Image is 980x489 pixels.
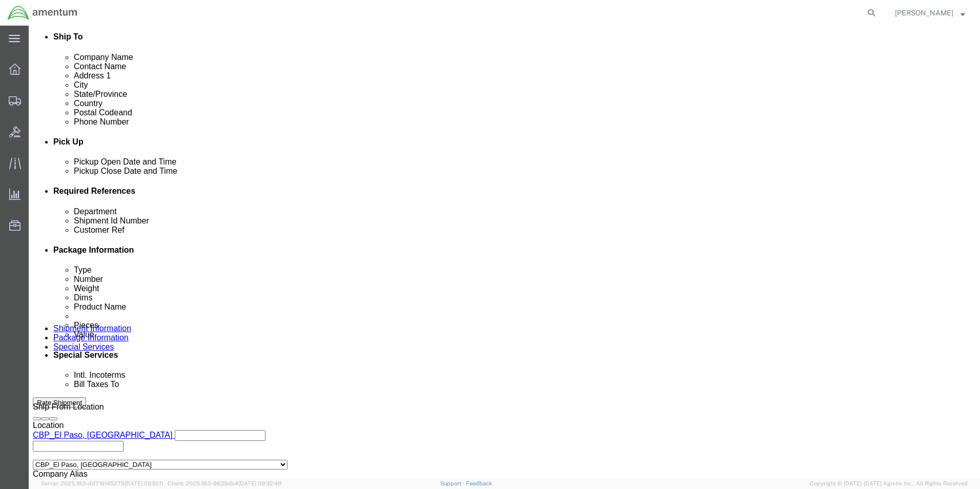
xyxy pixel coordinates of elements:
span: [DATE] 09:51:11 [125,480,163,486]
a: Support [440,480,466,486]
button: [PERSON_NAME] [894,7,966,19]
img: logo [7,5,78,21]
span: Miguel Castro [895,7,953,18]
span: Server: 2025.18.0-dd719145275 [41,480,163,486]
span: [DATE] 09:32:48 [238,480,281,486]
a: Feedback [466,480,492,486]
span: Client: 2025.18.0-9839db4 [168,480,281,486]
iframe: FS Legacy Container [29,26,980,478]
span: Copyright © [DATE]-[DATE] Agistix Inc., All Rights Reserved [810,479,968,488]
